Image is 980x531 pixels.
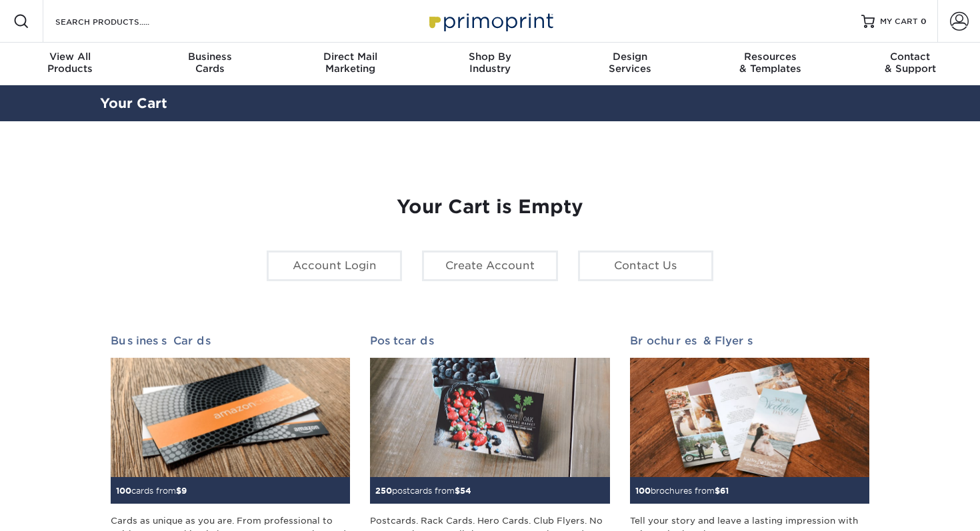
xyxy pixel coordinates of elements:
[420,51,560,75] div: Industry
[54,13,184,29] input: SEARCH PRODUCTS.....
[422,251,557,281] a: Create Account
[280,43,420,85] a: Direct MailMarketing
[423,7,557,35] img: Primoprint
[370,334,609,347] h2: Postcards
[420,51,560,63] span: Shop By
[560,51,700,75] div: Services
[715,486,720,496] span: $
[840,43,980,85] a: Contact& Support
[420,43,560,85] a: Shop ByIndustry
[840,51,980,63] span: Contact
[630,358,869,478] img: Brochures & Flyers
[267,251,402,281] a: Account Login
[635,486,651,496] span: 100
[116,486,131,496] span: 100
[375,486,471,496] small: postcards from
[880,16,918,27] span: MY CART
[921,17,927,26] span: 0
[111,196,869,219] h1: Your Cart is Empty
[140,51,280,63] span: Business
[630,334,869,347] h2: Brochures & Flyers
[460,486,471,496] span: 54
[116,486,187,496] small: cards from
[635,486,729,496] small: brochures from
[280,51,420,75] div: Marketing
[375,486,392,496] span: 250
[455,486,460,496] span: $
[181,486,187,496] span: 9
[578,251,713,281] a: Contact Us
[560,51,700,63] span: Design
[111,358,350,478] img: Business Cards
[280,51,420,63] span: Direct Mail
[700,43,840,85] a: Resources& Templates
[560,43,700,85] a: DesignServices
[140,51,280,75] div: Cards
[176,486,181,496] span: $
[840,51,980,75] div: & Support
[370,358,609,478] img: Postcards
[140,43,280,85] a: BusinessCards
[700,51,840,75] div: & Templates
[720,486,729,496] span: 61
[111,334,350,347] h2: Business Cards
[100,95,167,111] a: Your Cart
[700,51,840,63] span: Resources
